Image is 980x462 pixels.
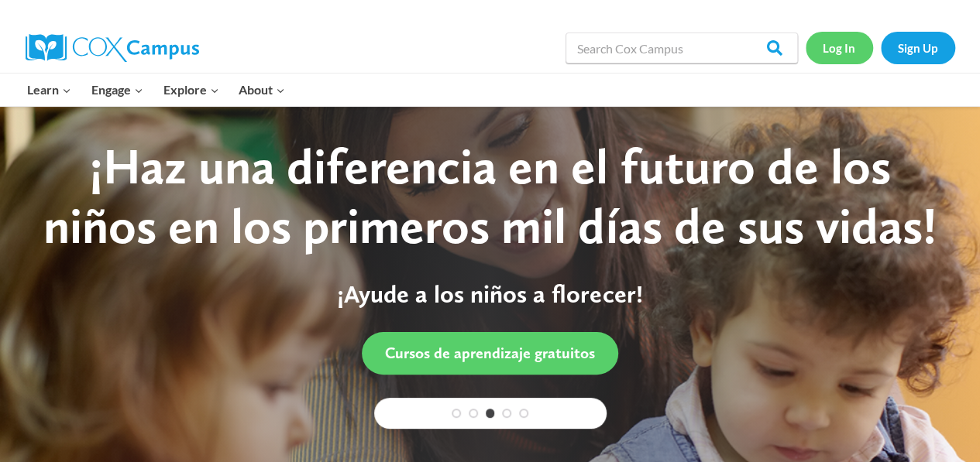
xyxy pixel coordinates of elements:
a: 3 [486,409,495,418]
div: ¡Haz una diferencia en el futuro de los niños en los primeros mil días de sus vidas! [31,137,949,256]
button: Child menu of Explore [153,74,229,106]
img: Cox Campus [26,34,199,62]
a: Sign Up [881,32,955,63]
nav: Secondary Navigation [806,32,955,63]
button: Child menu of Engage [81,74,153,106]
a: 4 [502,409,511,418]
button: Child menu of About [229,74,295,106]
button: Child menu of Learn [18,74,82,106]
input: Search Cox Campus [566,33,798,63]
a: 2 [469,409,478,418]
a: 5 [519,409,528,418]
span: Cursos de aprendizaje gratuitos [385,344,595,362]
a: Log In [806,32,873,63]
a: 1 [452,409,461,418]
a: Cursos de aprendizaje gratuitos [362,332,618,375]
nav: Primary Navigation [18,74,295,106]
p: ¡Ayude a los niños a florecer! [31,279,949,309]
